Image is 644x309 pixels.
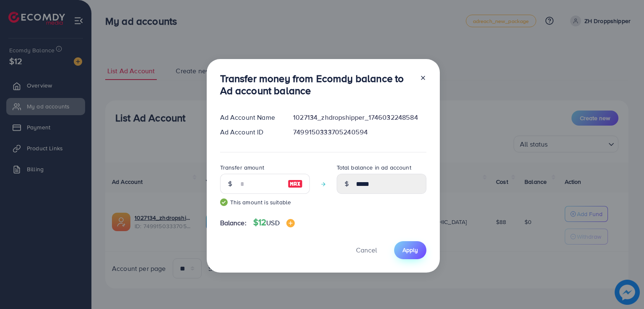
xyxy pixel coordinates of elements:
[220,198,228,206] img: guide
[286,219,295,227] img: image
[213,127,287,137] div: Ad Account ID
[220,198,310,206] small: This amount is suitable
[394,241,426,259] button: Apply
[266,218,279,227] span: USD
[220,218,247,228] span: Balance:
[220,163,264,172] label: Transfer amount
[337,163,411,172] label: Total balance in ad account
[253,217,295,228] h4: $12
[288,179,303,189] img: image
[345,241,387,259] button: Cancel
[220,72,413,97] h3: Transfer money from Ecomdy balance to Ad account balance
[356,245,377,255] span: Cancel
[213,113,287,122] div: Ad Account Name
[286,113,433,122] div: 1027134_zhdropshipper_1746032248584
[286,127,433,137] div: 7499150333705240594
[402,246,418,254] span: Apply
